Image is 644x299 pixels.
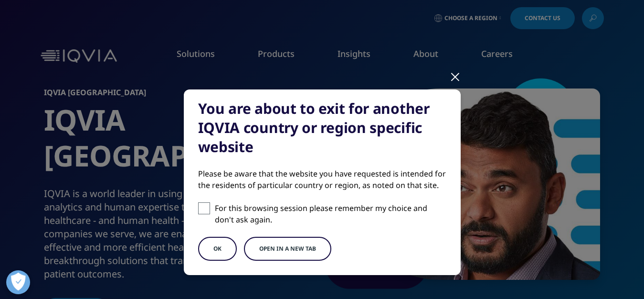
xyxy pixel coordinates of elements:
[198,168,446,191] div: Please be aware that the website you have requested is intended for the residents of particular c...
[215,202,446,225] p: For this browsing session please remember my choice and don't ask again.
[6,270,30,294] button: Open Preferences
[198,237,237,261] button: OK
[198,99,446,156] div: You are about to exit for another IQVIA country or region specific website
[244,237,331,261] button: Open in a new tab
